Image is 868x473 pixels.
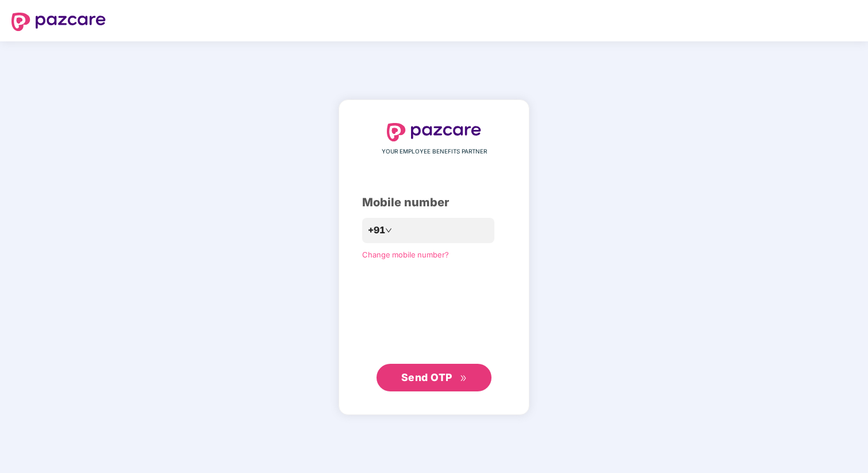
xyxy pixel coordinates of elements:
[377,364,491,391] button: Send OTPdouble-right
[362,194,506,211] div: Mobile number
[401,371,452,383] span: Send OTP
[368,223,385,237] span: +91
[387,123,481,141] img: logo
[362,250,449,259] a: Change mobile number?
[382,147,487,156] span: YOUR EMPLOYEE BENEFITS PARTNER
[11,13,106,31] img: logo
[385,227,392,234] span: down
[460,375,467,382] span: double-right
